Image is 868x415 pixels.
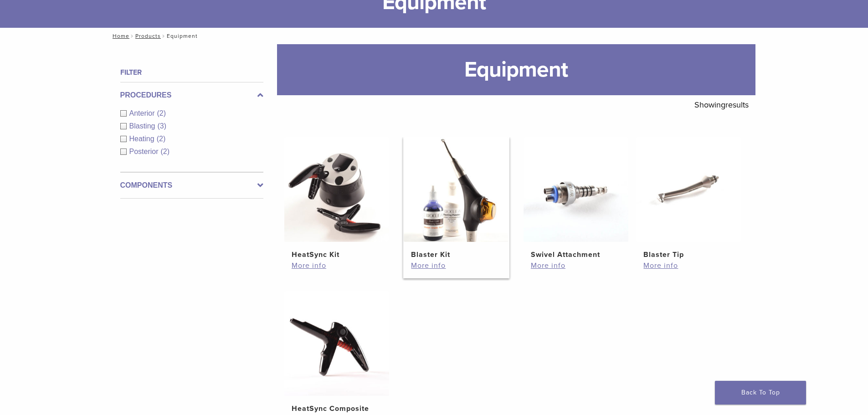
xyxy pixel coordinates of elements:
[129,135,157,143] span: Heating
[161,34,167,38] span: /
[524,137,628,242] img: Swivel Attachment
[284,291,389,396] img: HeatSync Composite Gun
[135,33,161,39] a: Products
[157,109,166,117] span: (2)
[157,135,166,143] span: (2)
[643,260,734,271] a: More info
[292,249,382,260] h2: HeatSync Kit
[120,90,263,101] label: Procedures
[292,260,382,271] a: More info
[129,122,158,130] span: Blasting
[161,148,170,155] span: (2)
[120,180,263,191] label: Components
[120,67,263,78] h4: Filter
[636,137,741,242] img: Blaster Tip
[411,249,501,260] h2: Blaster Kit
[643,249,734,260] h2: Blaster Tip
[531,260,621,271] a: More info
[129,34,135,38] span: /
[129,109,157,117] span: Anterior
[284,137,389,242] img: HeatSync Kit
[403,137,509,260] a: Blaster KitBlaster Kit
[715,381,806,405] a: Back To Top
[411,260,501,271] a: More info
[110,33,129,39] a: Home
[636,137,742,260] a: Blaster TipBlaster Tip
[106,28,762,44] nav: Equipment
[694,95,749,114] p: Showing results
[284,137,390,260] a: HeatSync KitHeatSync Kit
[404,137,508,242] img: Blaster Kit
[523,137,629,260] a: Swivel AttachmentSwivel Attachment
[531,249,621,260] h2: Swivel Attachment
[129,148,161,155] span: Posterior
[277,44,755,95] h1: Equipment
[157,122,166,130] span: (3)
